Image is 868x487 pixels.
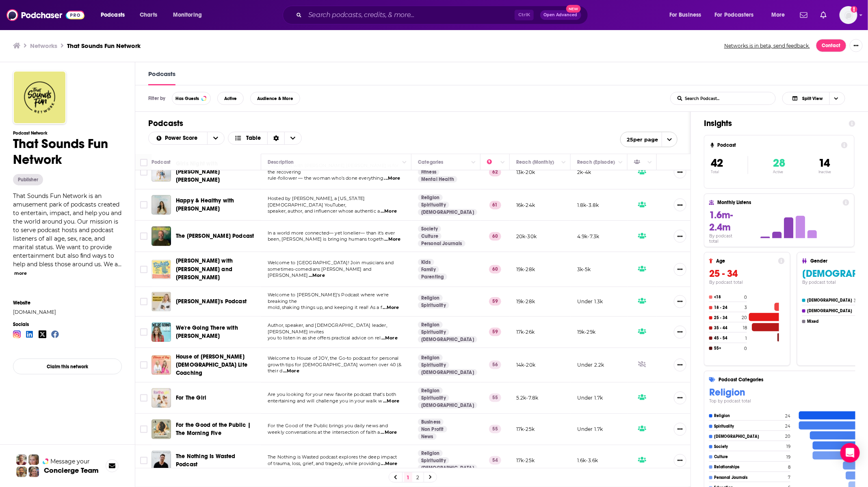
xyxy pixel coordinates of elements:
[67,42,141,50] h3: That Sounds Fun Network
[489,456,501,464] p: 54
[742,315,747,320] h4: 20
[268,304,382,310] span: mold, shaking things up, and keeping it real! As a f
[645,158,655,167] button: Column Actions
[268,163,399,175] span: Girls Night with [PERSON_NAME] [PERSON_NAME] is for the recovering
[176,257,256,281] a: [PERSON_NAME] with [PERSON_NAME] and [PERSON_NAME]
[268,292,389,304] span: Welcome to [PERSON_NAME]’s Podcast where we're breaking the
[418,194,443,201] a: Religion
[268,335,381,341] span: you to listen in as she offers practical advice on rel
[744,346,747,351] h4: 0
[418,433,437,440] a: News
[840,6,857,24] span: Logged in as ZoeJethani
[268,398,383,404] span: entertaining and will challenge you in your walk w
[498,158,508,167] button: Column Actions
[176,324,238,339] span: We're Going There with [PERSON_NAME]
[516,266,535,273] p: 19k-28k
[152,195,171,215] img: Happy & Healthy with Jeanine Amapola
[516,361,535,368] p: 14k-20k
[140,266,147,273] span: Toggle select row
[140,298,147,305] span: Toggle select row
[674,230,686,243] button: Show More Button
[176,160,256,184] a: Girls Night with [PERSON_NAME] [PERSON_NAME]
[268,454,397,460] span: The Nothing is Wasted podcast explores the deep impact
[176,232,254,240] a: The [PERSON_NAME] Podcast
[152,226,171,246] img: The Carlos Whittaker Podcast
[134,9,162,22] a: Charts
[418,362,449,368] a: Spirituality
[176,298,247,305] span: [PERSON_NAME]'s Podcast
[14,270,27,277] button: more
[489,361,501,369] p: 56
[418,202,449,208] a: Spirituality
[152,260,171,279] img: Dadville with Dave Barnes and Jon McLaughlin
[13,136,122,167] h1: That Sounds Fun Network
[714,424,783,429] h4: Spirituality
[418,266,439,273] a: Family
[13,359,122,374] button: Claim this network
[140,457,147,464] span: Toggle select row
[176,421,256,437] a: For the Good of the Public | The Morning Five
[577,169,591,176] p: 2k-4k
[217,92,244,105] button: Active
[714,413,783,418] h4: Religion
[176,394,206,401] span: For The Girl
[516,394,539,401] p: 5.2k-7.8k
[743,325,747,330] h4: 18
[152,388,171,408] a: For The Girl
[714,475,786,480] h4: Personal Journals
[714,465,786,470] h4: Relationships
[621,133,658,146] span: 25 per page
[176,197,234,212] span: Happy & Healthy with [PERSON_NAME]
[418,176,457,183] a: Mental Health
[384,175,400,182] span: ...More
[418,329,449,335] a: Spirituality
[152,355,171,375] img: House of Joy- Christian Life Coaching
[807,309,855,313] h4: [DEMOGRAPHIC_DATA]
[714,295,742,300] h4: <18
[176,353,256,377] a: House of [PERSON_NAME][DEMOGRAPHIC_DATA] Life Coaching
[818,170,831,174] p: Inactive
[418,419,444,425] a: Business
[176,324,256,340] a: We're Going There with [PERSON_NAME]
[418,240,465,247] a: Personal Journals
[44,466,99,474] h3: Concierge Team
[714,454,784,459] h4: Culture
[566,5,581,13] span: New
[176,353,247,376] span: House of [PERSON_NAME][DEMOGRAPHIC_DATA] Life Coaching
[30,42,57,50] a: Networks
[717,142,838,148] h4: Podcast
[489,168,501,176] p: 62
[148,96,165,101] h3: Filter by
[176,394,206,402] a: For The Girl
[148,132,225,145] h2: Choose List sort
[148,70,175,85] a: Podcasts
[786,444,790,449] h4: 19
[152,420,171,439] img: For the Good of the Public | The Morning Five
[669,9,701,21] span: For Business
[418,426,447,433] a: Non Profit
[140,9,157,21] span: Charts
[28,467,39,477] img: Barbara Profile
[207,132,224,144] button: open menu
[149,135,207,141] button: open menu
[176,452,256,469] a: The Nothing Is Wasted Podcast
[620,132,678,147] button: open menu
[50,457,90,465] span: Message your
[714,336,744,341] h4: 45 - 54
[268,423,388,428] span: For the Good of the Public brings you daily news and
[489,232,501,240] p: 60
[716,258,775,264] h4: Age
[268,236,384,242] span: been, [PERSON_NAME] is bringing humans togeth
[714,434,783,439] h4: [DEMOGRAPHIC_DATA]
[577,361,604,368] p: Under 2.2k
[714,444,784,449] h4: Society
[714,305,743,310] h4: 18 - 24
[516,157,554,167] div: Reach (Monthly)
[383,304,399,311] span: ...More
[176,197,256,213] a: Happy & Healthy with [PERSON_NAME]
[140,394,147,402] span: Toggle select row
[268,461,381,466] span: of trauma, loss, grief, and tragedy, while providing
[309,272,325,279] span: ...More
[140,361,147,369] span: Toggle select row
